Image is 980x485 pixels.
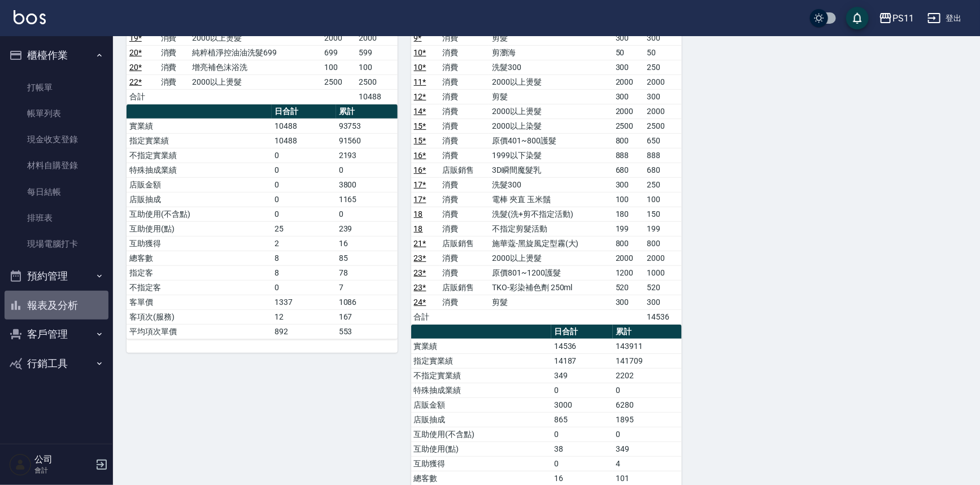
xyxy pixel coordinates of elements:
[489,45,612,60] td: 剪瀏海
[272,324,336,339] td: 892
[644,221,682,236] td: 199
[356,89,398,104] td: 10488
[189,30,321,45] td: 2000以上燙髮
[644,119,682,133] td: 2500
[272,265,336,280] td: 8
[189,75,321,89] td: 2000以上燙髮
[489,236,612,251] td: 施華蔻-黑旋風定型霧(大)
[272,295,336,309] td: 1337
[613,45,644,60] td: 50
[127,192,272,207] td: 店販抽成
[489,221,612,236] td: 不指定剪髮活動
[411,368,551,383] td: 不指定實業績
[411,427,551,442] td: 互助使用(不含點)
[644,75,682,89] td: 2000
[439,236,489,251] td: 店販銷售
[644,236,682,251] td: 800
[272,221,336,236] td: 25
[5,152,108,178] a: 材料自購登錄
[439,295,489,309] td: 消費
[489,192,612,207] td: 電棒 夾直 玉米鬚
[127,163,272,177] td: 特殊抽成業績
[551,325,613,339] th: 日合計
[127,177,272,192] td: 店販金額
[923,8,966,29] button: 登出
[489,119,612,133] td: 2000以上染髮
[439,148,489,163] td: 消費
[127,148,272,163] td: 不指定實業績
[489,177,612,192] td: 洗髮300
[439,45,489,60] td: 消費
[439,133,489,148] td: 消費
[5,126,108,152] a: 現金收支登錄
[411,442,551,456] td: 互助使用(點)
[356,60,398,75] td: 100
[439,104,489,119] td: 消費
[272,236,336,251] td: 2
[414,209,423,219] a: 18
[272,177,336,192] td: 0
[644,295,682,309] td: 300
[5,205,108,231] a: 排班表
[272,309,336,324] td: 12
[336,251,398,265] td: 85
[127,280,272,295] td: 不指定客
[439,192,489,207] td: 消費
[644,45,682,60] td: 50
[439,251,489,265] td: 消費
[489,163,612,177] td: 3D瞬間魔髮乳
[551,339,613,353] td: 14536
[356,75,398,89] td: 2500
[613,427,682,442] td: 0
[613,60,644,75] td: 300
[272,207,336,221] td: 0
[613,383,682,397] td: 0
[336,221,398,236] td: 239
[613,397,682,412] td: 6280
[127,295,272,309] td: 客單價
[14,10,46,24] img: Logo
[189,60,321,75] td: 增亮補色沫浴洗
[411,309,440,324] td: 合計
[272,251,336,265] td: 8
[336,236,398,251] td: 16
[336,324,398,339] td: 553
[551,442,613,456] td: 38
[874,7,918,30] button: PS11
[644,60,682,75] td: 250
[127,309,272,324] td: 客項次(服務)
[336,177,398,192] td: 3800
[158,60,190,75] td: 消費
[644,251,682,265] td: 2000
[321,30,356,45] td: 2000
[336,207,398,221] td: 0
[551,383,613,397] td: 0
[5,41,108,70] button: 櫃檯作業
[411,456,551,471] td: 互助獲得
[336,133,398,148] td: 91560
[613,251,644,265] td: 2000
[5,320,108,349] button: 客戶管理
[158,30,190,45] td: 消費
[272,148,336,163] td: 0
[127,119,272,133] td: 實業績
[613,75,644,89] td: 2000
[644,148,682,163] td: 888
[336,309,398,324] td: 167
[613,177,644,192] td: 300
[272,192,336,207] td: 0
[439,119,489,133] td: 消費
[846,7,869,29] button: save
[127,324,272,339] td: 平均項次單價
[613,207,644,221] td: 180
[613,89,644,104] td: 300
[489,60,612,75] td: 洗髮300
[613,368,682,383] td: 2202
[439,265,489,280] td: 消費
[551,412,613,427] td: 865
[644,280,682,295] td: 520
[336,104,398,119] th: 累計
[439,163,489,177] td: 店販銷售
[613,163,644,177] td: 680
[127,221,272,236] td: 互助使用(點)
